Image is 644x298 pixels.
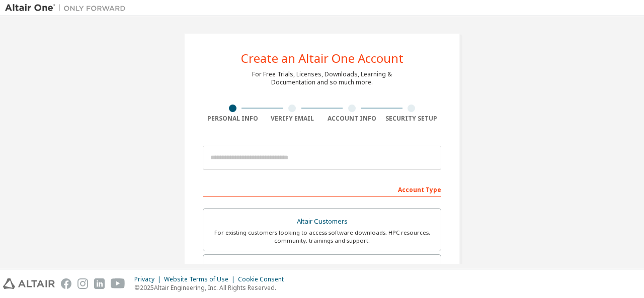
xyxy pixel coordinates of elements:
img: instagram.svg [77,278,88,289]
div: Personal Info [203,115,263,123]
div: Security Setup [382,115,442,123]
img: Altair One [5,3,131,13]
img: linkedin.svg [94,278,105,289]
div: Account Type [203,181,441,197]
div: For existing customers looking to access software downloads, HPC resources, community, trainings ... [209,229,435,245]
div: Students [209,261,435,275]
div: For Free Trials, Licenses, Downloads, Learning & Documentation and so much more. [252,70,392,86]
div: Verify Email [263,115,323,123]
div: Account Info [322,115,382,123]
div: Privacy [134,275,164,283]
img: altair_logo.svg [3,278,55,289]
img: youtube.svg [111,278,125,289]
div: Create an Altair One Account [241,52,404,64]
div: Altair Customers [209,215,435,229]
img: facebook.svg [61,278,71,289]
div: Website Terms of Use [164,275,238,283]
div: Cookie Consent [238,275,290,283]
p: © 2025 Altair Engineering, Inc. All Rights Reserved. [134,283,290,292]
